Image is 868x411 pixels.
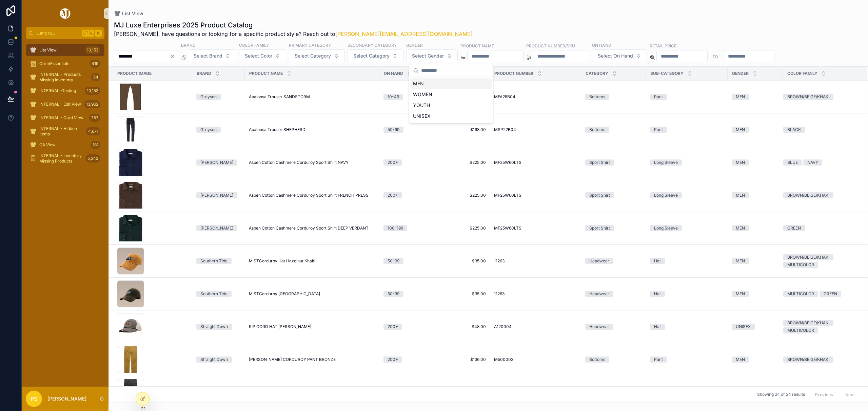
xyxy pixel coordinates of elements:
label: Primary Category [289,42,331,48]
a: $225.00 [443,193,486,198]
span: Aspen Cotton Cashmere Corduroy Sport Shirt DEEP VERDANT [249,225,369,231]
a: INTERNAL -Testing10,153 [26,85,104,97]
a: Long Sleeve [650,192,724,198]
span: Core/Essentials [39,61,69,66]
div: [PERSON_NAME] [200,159,233,166]
a: 50-99 [383,291,435,297]
a: $35.00 [443,258,486,264]
div: [PERSON_NAME] [200,192,233,198]
a: Apaloosa Trouser SHEPHERD [249,127,375,132]
a: UNISEX [732,324,779,330]
div: 50-99 [388,291,399,297]
span: INTERNAL - Hidden Items [39,126,83,137]
a: Sport Shirt [585,192,642,198]
button: Select Button [592,49,647,62]
a: Headwear [585,291,642,297]
a: Greyson [196,127,241,133]
div: GREEN [824,291,837,297]
a: MEN [732,127,779,133]
div: 13,962 [84,100,100,108]
div: 419 [90,60,100,68]
div: [PERSON_NAME] [200,225,233,231]
div: Sport Shirt [589,225,610,231]
a: MEN [732,258,779,264]
div: MEN [736,127,745,133]
a: BROWN/BEIGE/KHAKIMULTICOLOR [783,254,859,268]
a: 200+ [383,159,435,166]
label: Retail Price [650,43,676,49]
button: Select Button [289,49,345,62]
a: MF25W60LTS [494,160,577,165]
a: [PERSON_NAME][EMAIL_ADDRESS][DOMAIN_NAME] [335,30,473,37]
div: 757 [89,114,100,122]
a: Hat [650,291,724,297]
span: On Hand [384,71,403,76]
a: 50-99 [383,258,435,264]
a: Long Sleeve [650,225,724,231]
div: 200+ [388,192,398,198]
span: M STCorduroy Hat Hazelnut Khaki [249,258,315,264]
div: BLACK [787,127,801,133]
a: Core/Essentials419 [26,58,104,70]
a: Long Sleeve [650,159,724,166]
div: Greyson [200,127,217,133]
a: Southern Tide [196,291,241,297]
a: Bottoms [585,356,642,363]
div: Suggestions [409,77,493,123]
a: Bottoms [585,94,642,100]
a: MF25W60LTS [494,193,577,198]
a: INTERNAL - Products Missing Inventory54 [26,71,104,83]
span: 11263 [494,258,505,264]
span: MFA25B04 [494,94,515,100]
div: BROWN/BEIGE/KHAKI [787,320,829,326]
a: Pant [650,94,724,100]
a: MEN [732,94,779,100]
span: MF25W60LTS [494,160,521,165]
span: $35.00 [443,291,486,297]
button: Select Button [406,49,458,62]
a: List View10,153 [26,44,104,56]
span: Sub-Category [650,71,684,76]
a: 200+ [383,192,435,198]
div: 200+ [388,159,398,166]
button: Select Button [348,49,403,62]
a: [PERSON_NAME] [196,159,241,166]
button: Jump to...CtrlK [26,27,104,39]
h1: MJ Luxe Enterprises 2025 Product Catalog [114,20,473,30]
div: Bottoms [589,94,605,100]
div: 50-99 [388,258,399,264]
div: Sport Shirt [589,159,610,166]
a: MEN [732,159,779,166]
div: BROWN/BEIGE/KHAKI [787,254,829,260]
label: Product Number/SKU [526,43,575,49]
div: Long Sleeve [654,225,678,231]
span: INTERNAL - Edit View [39,102,81,107]
span: Select Gender [412,52,444,59]
span: Product Number [494,71,533,76]
div: Long Sleeve [654,192,678,198]
div: 181 [91,141,100,149]
div: Pant [654,356,663,363]
span: INTERNAL -Testing [39,88,76,93]
span: K [96,30,101,36]
div: 200+ [388,324,398,330]
div: scrollable content [22,39,108,173]
span: Ctrl [82,30,94,37]
button: Select Button [239,49,286,62]
span: Gender [732,71,749,76]
div: NAVY [807,159,818,166]
span: Select Color [245,52,272,59]
label: Brand [181,42,196,48]
a: A120004 [494,324,577,329]
div: 200+ [388,356,398,363]
span: INTERNAL - Products Missing Inventory [39,72,88,83]
a: 100-199 [383,225,435,231]
a: Pant [650,356,724,363]
div: Hat [654,291,661,297]
a: $198.00 [443,127,486,132]
div: 10,153 [85,87,100,95]
a: [PERSON_NAME] CORDUROY PANT BRONZE [249,357,375,362]
div: WOMEN [410,89,492,100]
a: M500003 [494,357,577,362]
button: Select Button [188,49,236,62]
